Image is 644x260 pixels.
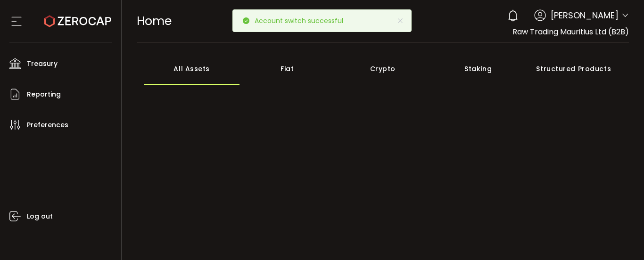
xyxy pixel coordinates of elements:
div: Fiat [239,52,335,85]
div: Structured Products [526,52,622,85]
span: Home [137,13,172,29]
span: Preferences [27,118,68,132]
span: Reporting [27,88,61,101]
iframe: Chat Widget [597,215,644,260]
span: [PERSON_NAME] [551,9,619,22]
div: Staking [430,52,526,85]
span: Treasury [27,57,58,71]
div: Crypto [335,52,431,85]
span: Log out [27,210,53,223]
div: All Assets [144,52,240,85]
span: Raw Trading Mauritius Ltd (B2B) [512,26,629,37]
p: Account switch successful [255,17,351,24]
